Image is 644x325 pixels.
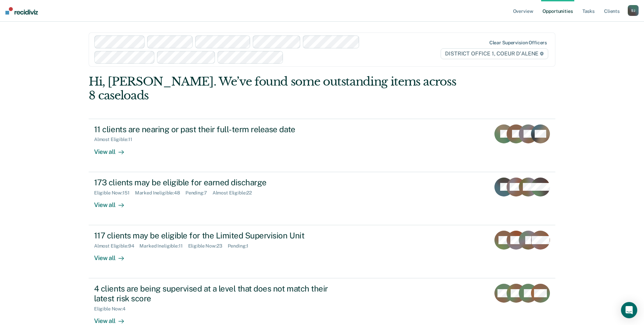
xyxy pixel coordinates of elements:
[94,231,332,240] div: 117 clients may be eligible for the Limited Supervision Unit
[94,124,332,134] div: 11 clients are nearing or past their full-term release date
[94,243,140,249] div: Almost Eligible : 94
[94,284,332,303] div: 4 clients are being supervised at a level that does not match their latest risk score
[89,75,462,102] div: Hi, [PERSON_NAME]. We’ve found some outstanding items across 8 caseloads
[89,225,555,278] a: 117 clients may be eligible for the Limited Supervision UnitAlmost Eligible:94Marked Ineligible:1...
[135,190,185,196] div: Marked Ineligible : 48
[441,48,548,59] span: DISTRICT OFFICE 1, COEUR D'ALENE
[94,306,131,312] div: Eligible Now : 4
[94,312,132,325] div: View all
[94,195,132,209] div: View all
[489,40,547,46] div: Clear supervision officers
[94,249,132,262] div: View all
[213,190,258,196] div: Almost Eligible : 22
[5,7,38,15] img: Recidiviz
[94,190,135,196] div: Eligible Now : 151
[89,172,555,225] a: 173 clients may be eligible for earned dischargeEligible Now:151Marked Ineligible:48Pending:7Almo...
[185,190,213,196] div: Pending : 7
[94,178,332,187] div: 173 clients may be eligible for earned discharge
[94,137,138,142] div: Almost Eligible : 11
[89,119,555,172] a: 11 clients are nearing or past their full-term release dateAlmost Eligible:11View all
[94,142,132,156] div: View all
[228,243,254,249] div: Pending : 1
[628,5,639,16] button: SJ
[188,243,228,249] div: Eligible Now : 23
[628,5,639,16] div: S J
[621,302,637,318] div: Open Intercom Messenger
[139,243,188,249] div: Marked Ineligible : 11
